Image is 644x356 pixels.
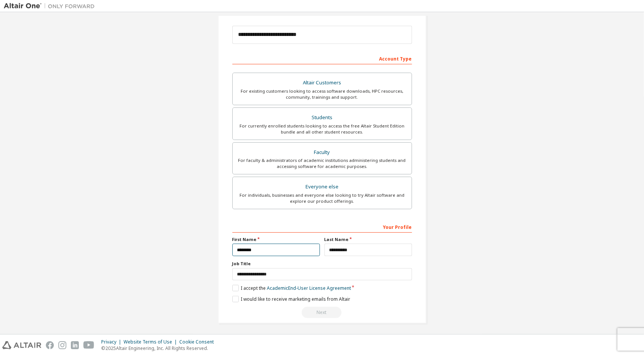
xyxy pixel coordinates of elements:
[237,123,407,135] div: For currently enrolled students looking to access the free Altair Student Edition bundle and all ...
[232,296,350,302] label: I would like to receive marketing emails from Altair
[2,341,41,349] img: altair_logo.svg
[232,307,412,318] div: Read and acccept EULA to continue
[237,78,407,88] div: Altair Customers
[232,236,320,243] label: First Name
[237,192,407,204] div: For individuals, businesses and everyone else looking to try Altair software and explore our prod...
[83,341,94,349] img: youtube.svg
[124,339,179,345] div: Website Terms of Use
[58,341,66,349] img: instagram.svg
[267,285,351,291] a: Academic End-User License Agreement
[232,261,412,267] label: Job Title
[46,341,54,349] img: facebook.svg
[237,88,407,100] div: For existing customers looking to access software downloads, HPC resources, community, trainings ...
[232,221,412,233] div: Your Profile
[324,236,412,243] label: Last Name
[101,345,218,351] p: © 2025 Altair Engineering, Inc. All Rights Reserved.
[71,341,79,349] img: linkedin.svg
[237,182,407,192] div: Everyone else
[237,112,407,123] div: Students
[237,147,407,158] div: Faculty
[179,339,218,345] div: Cookie Consent
[101,339,124,345] div: Privacy
[232,52,412,64] div: Account Type
[4,2,99,10] img: Altair One
[237,157,407,169] div: For faculty & administrators of academic institutions administering students and accessing softwa...
[232,285,351,291] label: I accept the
